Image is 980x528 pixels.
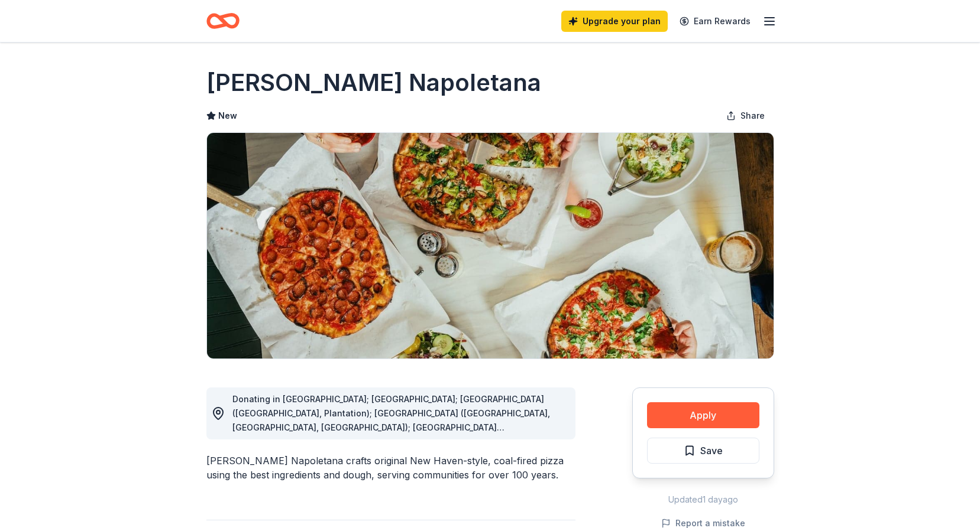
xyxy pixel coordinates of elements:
span: Share [740,109,765,123]
span: New [218,109,237,123]
img: Image for Frank Pepe Pizzeria Napoletana [207,133,774,358]
div: [PERSON_NAME] Napoletana crafts original New Haven-style, coal-fired pizza using the best ingredi... [206,454,575,482]
button: Share [717,104,774,128]
span: Save [700,443,723,458]
button: Save [647,438,759,464]
button: Apply [647,402,759,428]
h1: [PERSON_NAME] Napoletana [206,66,541,99]
a: Earn Rewards [672,11,758,32]
a: Home [206,7,240,35]
a: Upgrade your plan [561,11,668,32]
span: Donating in [GEOGRAPHIC_DATA]; [GEOGRAPHIC_DATA]; [GEOGRAPHIC_DATA] ([GEOGRAPHIC_DATA], Plantatio... [232,394,550,475]
div: Updated 1 day ago [632,493,774,507]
